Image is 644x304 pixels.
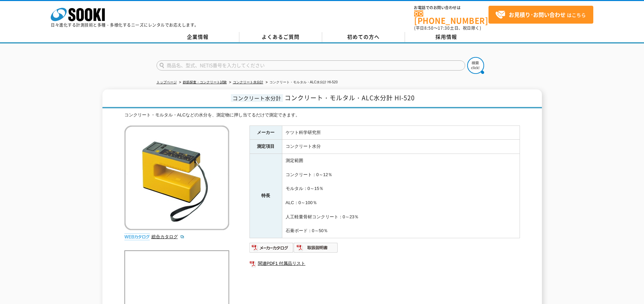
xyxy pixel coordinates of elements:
[233,80,263,84] a: コンクリート水分計
[414,10,488,24] a: [PHONE_NUMBER]
[467,57,484,74] img: btn_search.png
[249,154,282,238] th: 特長
[124,233,150,240] img: webカタログ
[414,25,481,31] span: (平日 ～ 土日、祝日除く)
[294,242,338,253] img: 取扱説明書
[249,140,282,154] th: 測定項目
[285,93,415,102] span: コンクリート・モルタル・ALC水分計 HI-520
[509,10,566,19] strong: お見積り･お問い合わせ
[239,32,322,42] a: よくあるご質問
[264,79,338,86] li: コンクリート・モルタル・ALC水分計 HI-520
[282,140,520,154] td: コンクリート水分
[495,10,586,20] span: はこちら
[282,126,520,140] td: ケツト科学研究所
[151,234,185,239] a: 総合カタログ
[249,242,294,253] img: メーカーカタログ
[249,126,282,140] th: メーカー
[347,33,380,40] span: 初めての方へ
[157,80,177,84] a: トップページ
[249,259,520,268] a: 関連PDF1 付属品リスト
[322,32,405,42] a: 初めての方へ
[249,247,294,252] a: メーカーカタログ
[488,6,593,24] a: お見積り･お問い合わせはこちら
[405,32,488,42] a: 採用情報
[51,23,199,27] p: 日々進化する計測技術と多種・多様化するニーズにレンタルでお応えします。
[124,112,520,119] div: コンクリート・モルタル・ALCなどの水分を、測定物に押し当てるだけで測定できます。
[282,154,520,238] td: 測定範囲 コンクリート：0～12％ モルタル：0～15％ ALC：0～100％ 人工軽量骨材コンクリート：0～23％ 石膏ボード：0～50％
[183,80,227,84] a: 鉄筋探査・コンクリート試験
[438,25,450,31] span: 17:30
[157,32,239,42] a: 企業情報
[294,247,338,252] a: 取扱説明書
[414,6,488,10] span: お電話でのお問い合わせは
[124,126,229,230] img: コンクリート・モルタル・ALC水分計 HI-520
[157,60,465,71] input: 商品名、型式、NETIS番号を入力してください
[231,94,283,102] span: コンクリート水分計
[424,25,434,31] span: 8:50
